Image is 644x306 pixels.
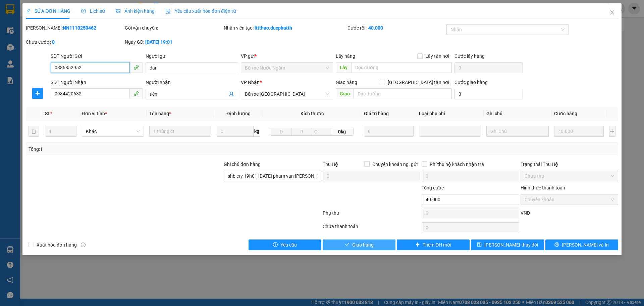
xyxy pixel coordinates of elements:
[521,161,618,168] div: Trạng thái Thu Hộ
[133,91,139,96] span: phone
[229,91,234,97] span: user-add
[368,25,383,31] b: 40.000
[521,210,530,216] span: VND
[280,241,297,249] span: Yêu cầu
[241,80,260,85] span: VP Nhận
[312,128,330,136] input: C
[562,241,609,249] span: [PERSON_NAME] và In
[330,128,353,136] span: 0kg
[45,111,50,116] span: SL
[336,62,351,73] span: Lấy
[521,185,565,190] label: Hình thức thanh toán
[26,38,123,46] div: Chưa cước :
[385,79,452,86] span: [GEOGRAPHIC_DATA] tận nơi
[81,8,105,14] span: Lịch sử
[336,88,354,99] span: Giao
[33,91,43,96] span: plus
[347,24,445,32] div: Cước rồi :
[454,62,523,73] input: Cước lấy hàng
[301,111,324,116] span: Kích thước
[322,209,421,221] div: Phụ thu
[364,126,414,137] input: 0
[255,25,292,31] b: lttthao.ducphatth
[322,223,421,234] div: Chưa thanh toán
[352,241,374,249] span: Giao hàng
[81,243,86,247] span: info-circle
[149,126,211,137] input: VD: Bàn, Ghế
[415,242,420,248] span: plus
[554,126,604,137] input: 0
[545,239,618,250] button: printer[PERSON_NAME] và In
[416,107,484,120] th: Loại phụ phí
[454,89,523,99] input: Cước giao hàng
[323,239,395,250] button: checkGiao hàng
[454,80,488,85] label: Cước giao hàng
[26,24,123,32] div: [PERSON_NAME]:
[554,242,559,248] span: printer
[52,39,55,45] b: 0
[454,53,485,59] label: Cước lấy hàng
[336,53,355,59] span: Lấy hàng
[525,194,614,205] span: Chuyển khoản
[145,39,172,45] b: [DATE] 19:01
[354,88,452,99] input: Dọc đường
[241,52,333,60] div: VP gửi
[323,162,338,167] span: Thu Hộ
[603,3,622,22] button: Close
[554,111,577,116] span: Cước hàng
[609,126,615,137] button: plus
[29,145,249,153] div: Tổng: 1
[271,128,291,136] input: D
[609,10,615,15] span: close
[86,126,140,136] span: Khác
[364,111,389,116] span: Giá trị hàng
[125,24,222,32] div: Gói vận chuyển:
[477,242,482,248] span: save
[486,126,548,137] input: Ghi Chú
[116,8,155,14] span: Ảnh kiện hàng
[525,171,614,181] span: Chưa thu
[149,111,171,116] span: Tên hàng
[423,241,451,249] span: Thêm ĐH mới
[34,241,79,249] span: Xuất hóa đơn hàng
[224,162,261,167] label: Ghi chú đơn hàng
[51,79,143,86] div: SĐT Người Nhận
[165,9,171,14] img: icon
[63,25,96,31] b: NN1110250462
[423,52,452,60] span: Lấy tận nơi
[224,171,321,181] input: Ghi chú đơn hàng
[484,107,551,120] th: Ghi chú
[273,242,278,248] span: exclamation-circle
[133,64,139,70] span: phone
[245,63,329,73] span: Bến xe Nước Ngầm
[116,9,120,13] span: picture
[370,161,420,168] span: Chuyển khoản ng. gửi
[224,24,346,32] div: Nhân viên tạo:
[146,79,238,86] div: Người nhận
[245,89,329,99] span: Bến xe Hoằng Hóa
[397,239,470,250] button: plusThêm ĐH mới
[29,126,39,137] button: delete
[471,239,544,250] button: save[PERSON_NAME] thay đổi
[26,9,31,13] span: edit
[125,38,222,46] div: Ngày GD:
[291,128,312,136] input: R
[146,52,238,60] div: Người gửi
[422,185,444,190] span: Tổng cước
[345,242,350,248] span: check
[484,241,538,249] span: [PERSON_NAME] thay đổi
[351,62,452,73] input: Dọc đường
[249,239,321,250] button: exclamation-circleYêu cầu
[226,111,250,116] span: Định lượng
[26,8,70,14] span: SỬA ĐƠN HÀNG
[81,9,86,13] span: clock-circle
[336,80,357,85] span: Giao hàng
[254,126,260,137] span: kg
[165,8,236,14] span: Yêu cầu xuất hóa đơn điện tử
[51,52,143,60] div: SĐT Người Gửi
[427,161,487,168] span: Phí thu hộ khách nhận trả
[82,111,107,116] span: Đơn vị tính
[32,88,43,99] button: plus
